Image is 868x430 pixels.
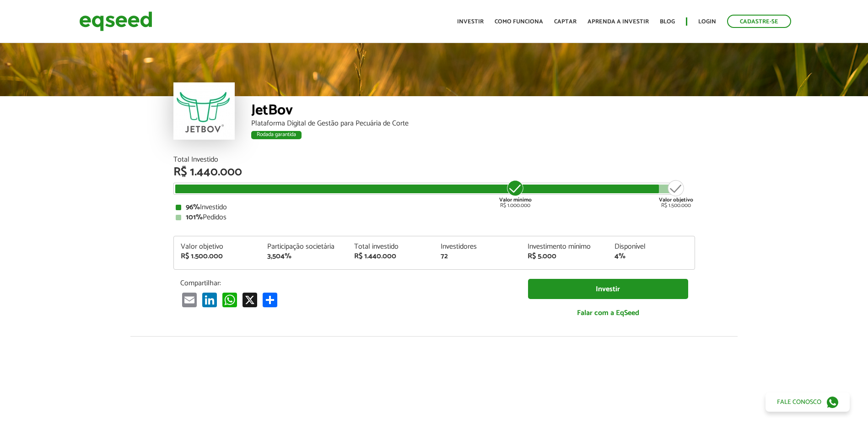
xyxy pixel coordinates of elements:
[615,243,688,250] div: Disponível
[181,253,254,260] div: R$ 1.500.000
[498,179,533,208] div: R$ 1.000.000
[495,19,543,25] a: Como funciona
[659,196,693,204] strong: Valor objetivo
[766,392,850,412] a: Fale conosco
[499,196,532,204] strong: Valor mínimo
[79,9,152,33] img: EqSeed
[457,19,484,25] a: Investir
[176,214,693,221] div: Pedidos
[221,292,239,307] a: WhatsApp
[698,19,716,25] a: Login
[176,204,693,211] div: Investido
[528,279,688,299] a: Investir
[251,120,695,127] div: Plataforma Digital de Gestão para Pecuária de Corte
[441,243,514,250] div: Investidores
[267,243,340,250] div: Participação societária
[251,131,302,139] div: Rodada garantida
[615,253,688,260] div: 4%
[554,19,577,25] a: Captar
[588,19,649,25] a: Aprenda a investir
[354,253,427,260] div: R$ 1.440.000
[659,179,693,208] div: R$ 1.500.000
[180,279,514,288] p: Compartilhar:
[251,103,695,120] div: JetBov
[261,292,279,307] a: Share
[186,201,200,213] strong: 96%
[528,304,688,322] a: Falar com a EqSeed
[173,166,695,178] div: R$ 1.440.000
[180,292,199,307] a: Email
[528,243,601,250] div: Investimento mínimo
[200,292,219,307] a: LinkedIn
[181,243,254,250] div: Valor objetivo
[186,211,203,223] strong: 101%
[727,15,791,28] a: Cadastre-se
[660,19,675,25] a: Blog
[267,253,340,260] div: 3,504%
[241,292,259,307] a: X
[173,156,695,163] div: Total Investido
[528,253,601,260] div: R$ 5.000
[354,243,427,250] div: Total investido
[441,253,514,260] div: 72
